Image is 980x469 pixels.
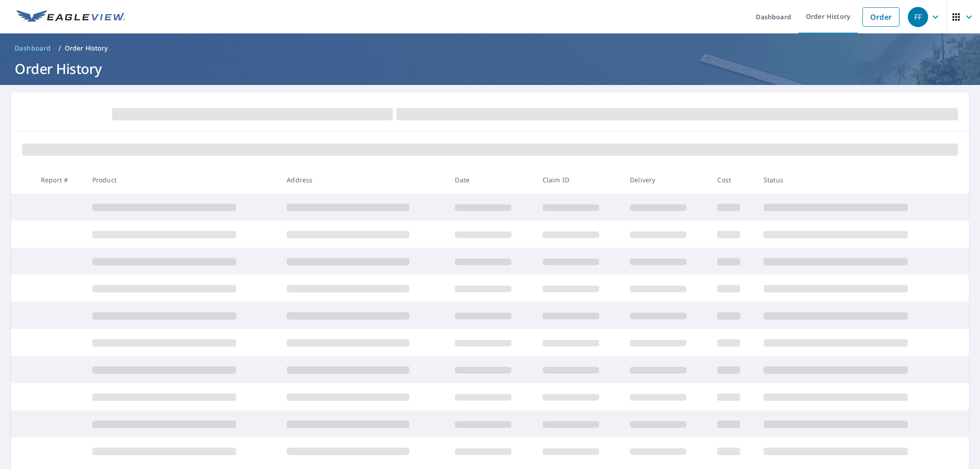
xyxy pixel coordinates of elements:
[279,166,448,193] th: Address
[11,41,969,56] nav: breadcrumb
[11,59,969,78] h1: Order History
[85,166,279,193] th: Product
[58,43,61,54] li: /
[65,44,108,53] p: Order History
[34,166,85,193] th: Report #
[908,7,928,27] div: FF
[11,41,55,56] a: Dashboard
[535,166,623,193] th: Claim ID
[756,166,951,193] th: Status
[710,166,756,193] th: Cost
[448,166,535,193] th: Date
[862,7,900,27] a: Order
[17,10,125,24] img: EV Logo
[15,44,51,53] span: Dashboard
[623,166,710,193] th: Delivery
